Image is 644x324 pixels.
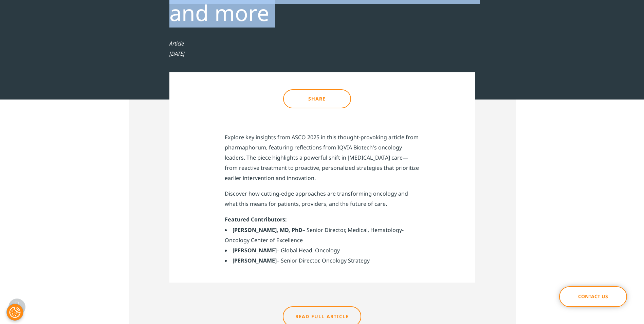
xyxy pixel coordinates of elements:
[225,225,420,245] li: – Senior Director, Medical, Hematology-Oncology Center of Excellence
[169,38,475,49] div: Article
[233,247,277,254] strong: [PERSON_NAME]
[169,49,475,59] div: [DATE]
[6,304,23,321] button: Cookies Settings
[225,216,287,223] strong: Featured Contributors:
[283,89,351,108] a: Share
[233,257,277,264] strong: [PERSON_NAME]
[225,132,420,188] p: Explore key insights from ASCO 2025 in this thought-provoking article from pharmaphorum, featurin...
[225,188,420,214] p: Discover how cutting-edge approaches are transforming oncology and what this means for patients, ...
[225,245,420,255] li: – Global Head, Oncology
[233,226,302,234] strong: [PERSON_NAME], MD, PhD
[559,286,627,307] a: Contact Us
[225,255,420,266] li: – Senior Director, Oncology Strategy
